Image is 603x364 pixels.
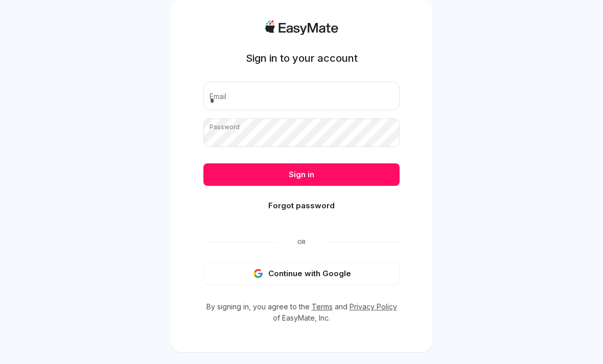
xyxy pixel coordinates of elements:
p: By signing in, you agree to the and of EasyMate, Inc. [203,301,400,324]
button: Forgot password [203,195,400,217]
span: Or [277,238,326,246]
button: Continue with Google [203,262,400,285]
a: Privacy Policy [350,302,397,311]
h1: Sign in to your account [246,51,358,65]
button: Sign in [203,163,400,186]
a: Terms [312,302,333,311]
